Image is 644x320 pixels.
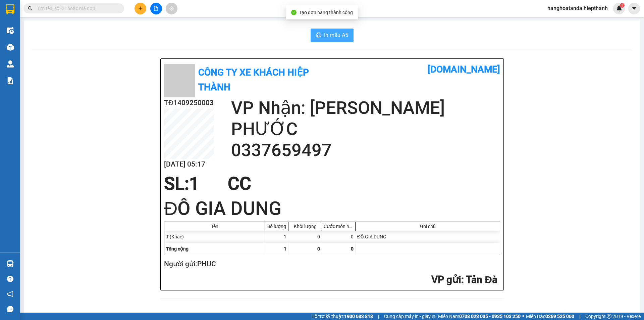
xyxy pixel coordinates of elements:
[169,6,174,11] span: aim
[7,306,13,312] span: message
[542,4,613,12] span: hanghoatanda.hiepthanh
[164,231,265,243] div: T (Khác)
[384,313,436,320] span: Cung cấp máy in - giấy in:
[317,246,320,252] span: 0
[166,224,263,229] div: Tên
[150,3,162,14] button: file-add
[284,246,286,252] span: 1
[616,5,622,11] img: icon-new-feature
[607,314,611,319] span: copyright
[621,3,623,8] span: 1
[522,315,524,318] span: ⚪️
[356,231,500,243] div: ĐÔ GIA DUNG
[164,173,189,194] span: SL:
[7,60,14,67] img: warehouse-icon
[288,231,322,243] div: 0
[166,246,189,252] span: Tổng cộng
[231,140,500,161] h2: 0337659497
[291,10,297,15] span: check-circle
[265,231,288,243] div: 1
[166,3,177,14] button: aim
[164,97,214,108] h2: TĐ1409250003
[431,274,461,285] span: VP gửi
[290,224,320,229] div: Khối lượng
[198,67,309,93] b: Công Ty xe khách HIỆP THÀNH
[428,64,500,75] b: [DOMAIN_NAME]
[154,6,158,11] span: file-add
[231,119,500,140] h2: PHƯỚC
[7,260,14,267] img: warehouse-icon
[526,313,574,320] span: Miền Bắc
[344,314,373,319] strong: 1900 633 818
[579,313,580,320] span: |
[164,259,497,270] h2: Người gửi: PHUC
[189,173,199,194] span: 1
[138,6,143,11] span: plus
[7,291,13,297] span: notification
[357,224,498,229] div: Ghi chú
[164,195,500,222] h1: ĐÔ GIA DUNG
[7,44,14,51] img: warehouse-icon
[6,4,14,14] img: logo-vxr
[224,174,255,194] div: CC
[545,314,574,319] strong: 0369 525 060
[299,10,353,15] span: Tạo đơn hàng thành công
[28,6,33,11] span: search
[311,29,354,42] button: printerIn mẫu A5
[631,5,637,11] span: caret-down
[378,313,379,320] span: |
[7,276,13,282] span: question-circle
[324,31,348,39] span: In mẫu A5
[628,3,640,14] button: caret-down
[620,3,625,8] sup: 1
[267,224,286,229] div: Số lượng
[164,273,497,287] h2: : Tản Đà
[316,32,321,39] span: printer
[135,3,146,14] button: plus
[37,5,116,12] input: Tìm tên, số ĐT hoặc mã đơn
[231,97,500,119] h2: VP Nhận: [PERSON_NAME]
[322,231,356,243] div: 0
[164,159,214,170] h2: [DATE] 05:17
[311,313,373,320] span: Hỗ trợ kỹ thuật:
[351,246,354,252] span: 0
[7,27,14,34] img: warehouse-icon
[324,224,354,229] div: Cước món hàng
[7,77,14,84] img: solution-icon
[459,314,521,319] strong: 0708 023 035 - 0935 103 250
[438,313,521,320] span: Miền Nam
